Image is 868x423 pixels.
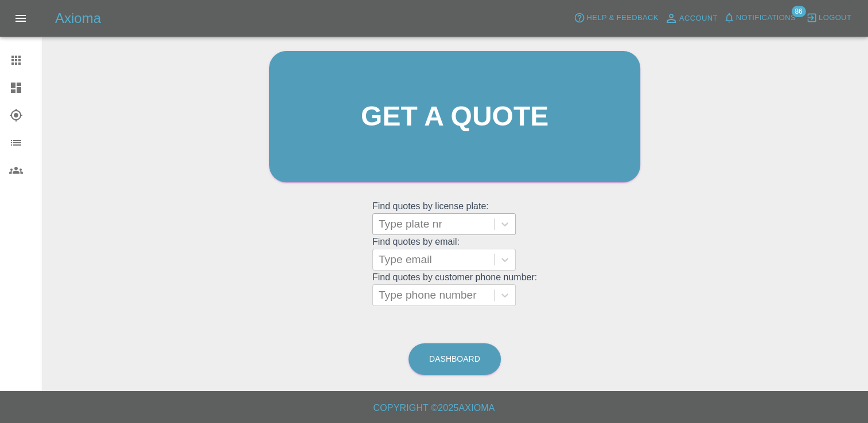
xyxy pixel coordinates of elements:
a: Account [661,9,721,28]
grid: Find quotes by customer phone number: [372,272,537,306]
grid: Find quotes by license plate: [372,201,537,235]
a: Dashboard [408,343,501,375]
span: Logout [819,11,851,25]
button: Help & Feedback [571,9,661,27]
grid: Find quotes by email: [372,237,537,271]
button: Open drawer [7,5,34,32]
span: 86 [791,6,805,17]
h6: Copyright © 2025 Axioma [9,400,859,416]
span: Account [679,12,718,25]
span: Help & Feedback [586,11,658,25]
span: Notifications [736,11,796,25]
button: Notifications [721,9,799,27]
a: Get a quote [269,51,640,182]
h5: Axioma [55,9,101,28]
button: Logout [803,9,854,27]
